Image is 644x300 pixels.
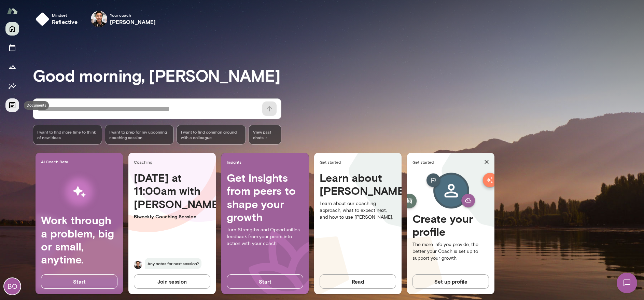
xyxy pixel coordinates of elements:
span: Mindset [52,12,78,18]
span: AI Coach Beta [41,159,120,164]
img: mindset [36,12,49,26]
button: Home [5,22,19,36]
p: Turn Strengths and Opportunities feedback from your peers into action with your coach. [227,227,303,247]
div: Albert VillardeYour coach[PERSON_NAME] [86,8,161,30]
button: Growth Plan [5,60,19,74]
p: The more info you provide, the better your Coach is set up to support your growth. [412,241,489,262]
span: Your coach [110,12,156,18]
span: Get started [320,159,399,165]
button: Set up profile [412,274,489,289]
h4: Create your profile [412,212,489,238]
span: Insights [227,159,306,165]
button: Documents [5,98,19,112]
h6: [PERSON_NAME] [110,18,156,26]
img: Albert [134,261,142,269]
h4: Learn about [PERSON_NAME] [320,171,396,197]
p: Biweekly Coaching Session [134,213,210,220]
button: Read [320,274,396,289]
span: I want to find common ground with a colleague [181,129,241,140]
h4: Get insights from peers to shape your growth [227,171,303,224]
span: Any notes for next session? [145,258,201,269]
h4: [DATE] at 11:00am with [PERSON_NAME] [134,171,210,210]
img: Mento [7,4,18,17]
div: I want to prep for my upcoming coaching session [105,125,174,145]
button: Join session [134,274,210,289]
div: I want to find more time to think of new ideas [33,125,102,145]
span: I want to prep for my upcoming coaching session [109,129,170,140]
span: View past chats -> [249,125,281,145]
img: Create profile [415,171,486,212]
h3: Good morning, [PERSON_NAME] [33,66,644,85]
button: Mindsetreflective [33,8,83,30]
button: Start [41,274,117,289]
h6: reflective [52,18,78,26]
span: Get started [412,159,481,165]
div: Documents [24,101,49,110]
img: AI Workflows [49,170,110,214]
div: I want to find common ground with a colleague [177,125,246,145]
p: Learn about our coaching approach, what to expect next, and how to use [PERSON_NAME]. [320,200,396,221]
span: I want to find more time to think of new ideas [37,129,98,140]
img: Albert Villarde [91,11,107,27]
span: Coaching [134,159,213,165]
h4: Work through a problem, big or small, anytime. [41,214,117,266]
button: Insights [5,79,19,93]
button: Start [227,274,303,289]
button: Sessions [5,41,19,55]
div: BO [4,278,20,295]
